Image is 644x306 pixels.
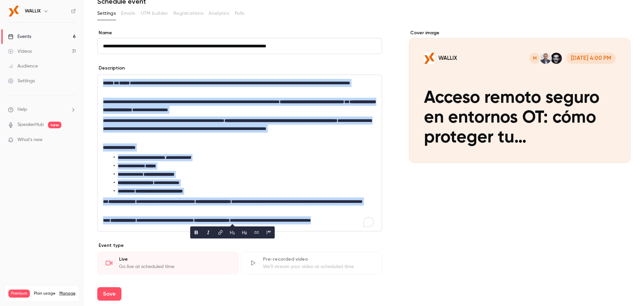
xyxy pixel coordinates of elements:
[97,8,116,19] button: Settings
[209,10,229,17] span: Analytics
[409,30,631,36] label: Cover image
[68,137,76,143] iframe: Noticeable Trigger
[17,106,27,113] span: Help
[97,30,382,36] label: Name
[59,291,75,296] a: Manage
[98,75,382,231] div: To enrich screen reader interactions, please activate Accessibility in Grammarly extension settings
[215,227,226,238] button: link
[17,136,43,143] span: What's new
[8,48,32,55] div: Videos
[34,291,55,296] span: Plan usage
[97,252,238,274] div: LiveGo live at scheduled time
[263,227,274,238] button: blockquote
[121,10,135,17] span: Emails
[203,227,214,238] button: italic
[241,252,382,274] div: Pre-recorded videoWe'll stream your video at scheduled time
[8,33,31,40] div: Events
[173,10,203,17] span: Registrations
[8,78,35,84] div: Settings
[8,6,19,16] img: WALLIX
[119,263,230,270] div: Go live at scheduled time
[48,122,61,128] span: new
[263,256,374,263] div: Pre-recorded video
[8,106,76,113] li: help-dropdown-opener
[263,263,374,270] div: We'll stream your video at scheduled time
[97,75,382,231] section: description
[8,63,38,70] div: Audience
[191,227,202,238] button: bold
[97,287,121,301] button: Save
[8,290,30,298] span: Premium
[98,75,382,231] div: editor
[17,121,44,128] a: SpeakerHub
[97,242,382,249] p: Event type
[235,10,245,17] span: Polls
[97,65,125,72] label: Description
[25,8,41,14] h6: WALLIX
[119,256,230,263] div: Live
[141,10,168,17] span: UTM builder
[409,30,631,163] section: Cover image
